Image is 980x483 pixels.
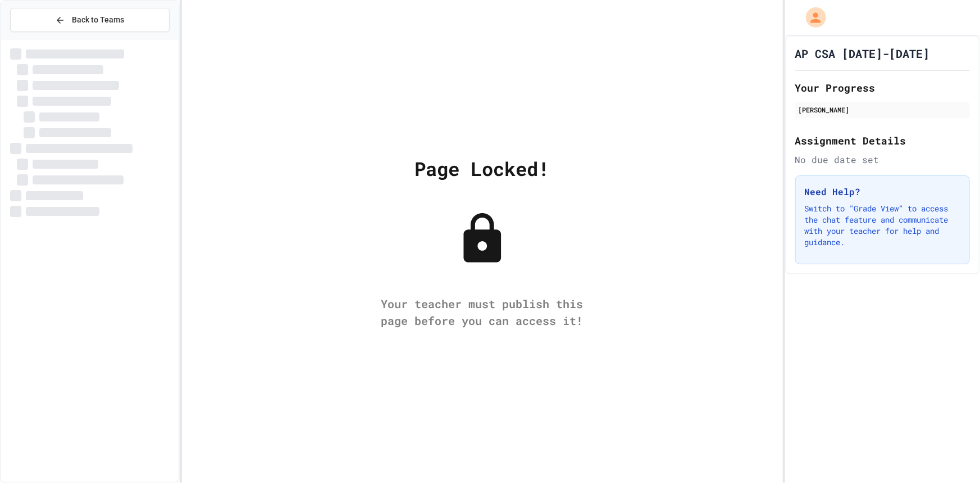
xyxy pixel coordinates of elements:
[795,46,930,61] h1: AP CSA [DATE]-[DATE]
[799,105,967,115] div: [PERSON_NAME]
[10,8,170,32] button: Back to Teams
[805,203,960,248] p: Switch to "Grade View" to access the chat feature and communicate with your teacher for help and ...
[794,4,829,30] div: My Account
[72,14,124,26] span: Back to Teams
[370,295,595,329] div: Your teacher must publish this page before you can access it!
[795,153,970,166] div: No due date set
[795,133,970,148] h2: Assignment Details
[415,154,550,183] div: Page Locked!
[795,80,970,96] h2: Your Progress
[805,185,960,198] h3: Need Help?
